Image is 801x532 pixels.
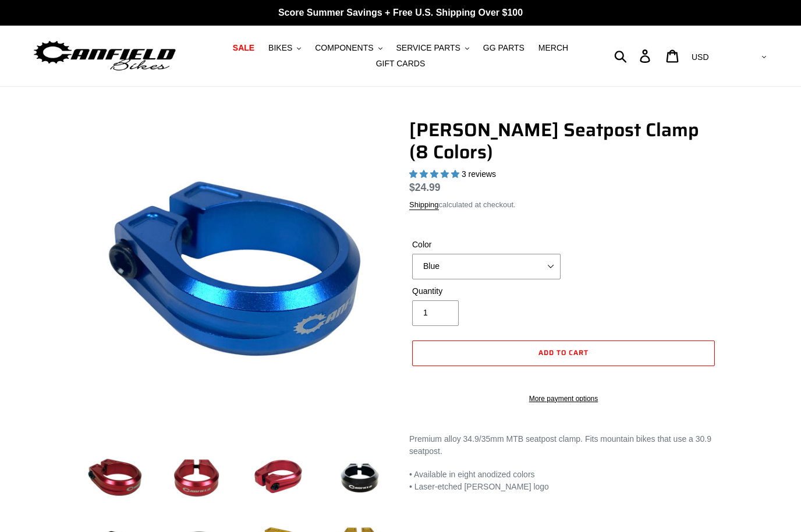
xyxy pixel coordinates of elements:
[268,43,292,53] span: BIKES
[412,239,561,251] label: Color
[483,43,524,53] span: GG PARTS
[315,43,373,53] span: COMPONENTS
[409,119,718,164] h1: [PERSON_NAME] Seatpost Clamp (8 Colors)
[309,40,388,56] button: COMPONENTS
[83,446,147,510] img: Load image into Gallery viewer, red
[233,43,254,53] span: SALE
[246,446,310,510] img: Load image into Gallery viewer, red
[412,393,715,404] a: More payment options
[533,40,574,56] a: MERCH
[390,40,474,56] button: SERVICE PARTS
[227,40,260,56] a: SALE
[409,200,439,210] a: Shipping
[328,446,392,510] img: Load image into Gallery viewer, black
[409,169,462,179] span: 5.00 stars
[409,469,718,493] p: • Available in eight anodized colors • Laser-etched [PERSON_NAME] logo
[538,43,568,53] span: MERCH
[409,182,441,193] span: $24.99
[412,341,715,366] button: Add to cart
[86,121,389,425] img: blue
[32,38,178,75] img: Canfield Bikes
[462,169,496,179] span: 3 reviews
[396,43,460,53] span: SERVICE PARTS
[477,40,530,56] a: GG PARTS
[370,56,431,72] a: GIFT CARDS
[538,347,589,358] span: Add to cart
[263,40,307,56] button: BIKES
[409,199,718,211] div: calculated at checkout.
[412,285,561,297] label: Quantity
[376,59,426,69] span: GIFT CARDS
[165,446,229,510] img: Load image into Gallery viewer, red
[409,433,718,457] p: Premium alloy 34.9/35mm MTB seatpost clamp. Fits mountain bikes that use a 30.9 seatpost.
